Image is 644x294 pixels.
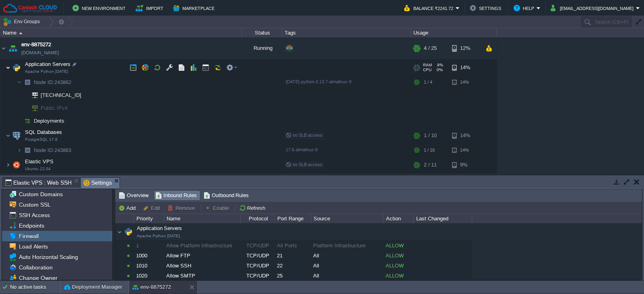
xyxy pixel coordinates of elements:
[6,127,10,144] img: AMDAwAAAACH5BAEAAAAALAAAAAABAAEAAAICRAEAOw==
[22,144,33,156] img: AMDAwAAAACH5BAEAAAAALAAAAAABAAEAAAICRAEAOw==
[275,251,310,261] div: 21
[435,68,443,72] span: 0%
[241,251,274,261] div: TCP/UDP
[241,271,274,281] div: TCP/UDP
[205,204,231,212] button: Enable
[33,147,72,154] span: 243863
[242,37,282,59] div: Running
[119,191,149,200] span: Overview
[24,158,55,164] a: Elastic VPSUbuntu 22.04
[204,191,249,200] span: Outbound Rules
[384,271,413,281] div: ALLOW
[275,241,310,251] div: All Ports
[452,144,478,156] div: 14%
[164,261,240,271] div: Allow SSH
[17,144,22,156] img: AMDAwAAAACH5BAEAAAAALAAAAAABAAEAAAICRAEAOw==
[5,178,72,187] span: Elastic VPS : Web SSH
[17,222,45,229] a: Endpoints
[22,102,27,114] img: AMDAwAAAACH5BAEAAAAALAAAAAABAAEAAAICRAEAOw==
[165,214,240,223] div: Name
[241,261,274,271] div: TCP/UDP
[83,178,112,188] span: Settings
[164,271,240,281] div: Allow SMTP
[164,251,240,261] div: Allow FTP
[17,212,51,219] a: SSH Access
[312,214,383,223] div: Source
[27,102,38,114] img: AMDAwAAAACH5BAEAAAAALAAAAAABAAEAAAICRAEAOw==
[470,3,504,13] button: Settings
[134,241,163,251] div: 1
[17,253,79,261] a: Auto Horizontal Scaling
[33,147,72,154] a: Node ID:243863
[404,3,456,13] button: Balance ₹2241.72
[134,271,163,281] div: 1020
[384,214,413,223] div: Action
[64,283,122,291] button: Deployment Manager
[22,115,33,127] img: AMDAwAAAACH5BAEAAAAALAAAAAABAAEAAAICRAEAOw==
[118,204,138,212] button: Add
[17,243,49,250] span: Load Alerts
[7,37,19,59] img: AMDAwAAAACH5BAEAAAAALAAAAAABAAEAAAICRAEAOw==
[34,79,54,85] span: Node ID:
[423,68,431,72] span: CPU
[241,241,274,251] div: TCP/UDP
[173,3,217,13] button: Marketplace
[411,28,496,37] div: Usage
[17,191,64,198] a: Custom Domains
[33,79,72,86] a: Node ID:243862
[435,63,443,68] span: 9%
[3,3,58,13] img: Cantech Cloud
[132,283,171,291] button: env-8875272
[414,214,472,223] div: Last Changed
[40,89,83,101] span: [TECHNICAL_ID]
[6,157,10,173] img: AMDAwAAAACH5BAEAAAAALAAAAAABAAEAAAICRAEAOw==
[452,127,478,144] div: 14%
[24,129,63,136] span: SQL Databases
[164,241,240,251] div: Allow Platform Infrastructure
[311,261,383,271] div: All
[384,261,413,271] div: ALLOW
[424,37,437,59] div: 4 / 25
[21,49,59,57] a: [DOMAIN_NAME]
[33,117,66,124] a: Deployments
[143,204,163,212] button: Edit
[1,28,242,37] div: Name
[452,37,478,59] div: 12%
[286,162,322,167] span: no SLB access
[40,92,83,98] a: [TECHNICAL_ID]
[124,225,182,238] span: Application Servers
[311,251,383,261] div: All
[27,89,38,101] img: AMDAwAAAACH5BAEAAAAALAAAAAABAAEAAAICRAEAOw==
[275,214,311,223] div: Port Range
[22,76,33,88] img: AMDAwAAAACH5BAEAAAAALAAAAAABAAEAAAICRAEAOw==
[17,264,54,271] a: Collaboration
[17,232,40,240] span: Firewall
[423,63,432,68] span: RAM
[40,102,69,114] span: Public IPv4
[11,157,22,173] img: AMDAwAAAACH5BAEAAAAALAAAAAABAAEAAAICRAEAOw==
[25,137,58,142] span: PostgreSQL 17.6
[286,147,318,152] span: 17.6-almalinux-9
[72,3,128,13] button: New Environment
[10,281,60,294] div: No active tasks
[283,28,411,37] div: Tags
[33,79,72,86] span: 243862
[21,41,51,49] a: env-8875272
[22,89,27,101] img: AMDAwAAAACH5BAEAAAAALAAAAAABAAEAAAICRAEAOw==
[551,3,636,13] button: [EMAIL_ADDRESS][DOMAIN_NAME]
[134,261,163,271] div: 1010
[136,3,166,13] button: Import
[514,3,537,13] button: Help
[17,201,52,208] a: Custom SSL
[155,191,197,200] span: Inbound Rules
[11,127,22,144] img: AMDAwAAAACH5BAEAAAAALAAAAAABAAEAAAICRAEAOw==
[275,261,310,271] div: 22
[241,214,275,223] div: Protocol
[424,144,435,156] div: 1 / 10
[40,105,69,111] a: Public IPv4
[24,158,55,165] span: Elastic VPS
